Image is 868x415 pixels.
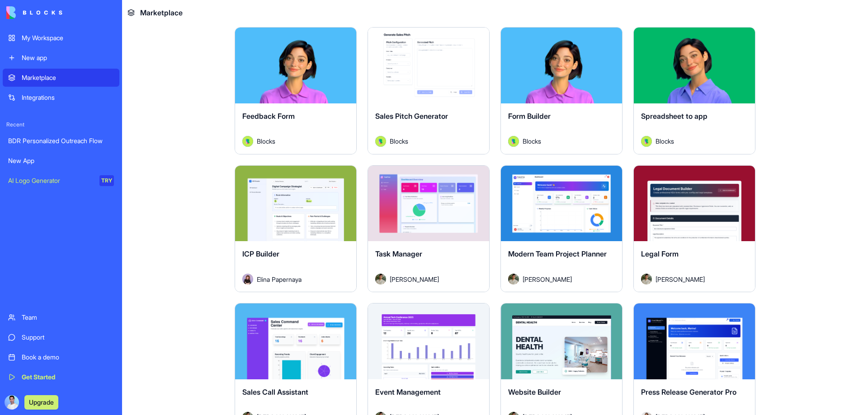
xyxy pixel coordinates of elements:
[390,136,408,146] span: Blocks
[242,112,295,121] span: Feedback Form
[140,7,183,18] span: Marketplace
[368,165,490,293] a: Task ManagerAvatar[PERSON_NAME]
[3,89,119,107] a: Integrations
[22,333,114,342] div: Support
[242,249,279,258] span: ICP Builder
[99,175,114,186] div: TRY
[24,395,58,410] button: Upgrade
[235,165,357,293] a: ICP BuilderAvatarElina Papernaya
[523,275,572,284] span: [PERSON_NAME]
[508,112,551,121] span: Form Builder
[22,53,114,62] div: New app
[368,27,490,154] a: Sales Pitch GeneratorAvatarBlocks
[500,27,623,154] a: Form BuilderAvatarBlocks
[3,172,119,190] a: AI Logo GeneratorTRY
[22,33,114,42] div: My Workspace
[656,275,705,284] span: [PERSON_NAME]
[24,397,58,406] a: Upgrade
[641,274,652,284] img: Avatar
[8,136,114,145] div: BDR Personalized Outreach Flow
[500,165,623,293] a: Modern Team Project PlannerAvatar[PERSON_NAME]
[375,136,386,147] img: Avatar
[633,165,755,293] a: Legal FormAvatar[PERSON_NAME]
[242,274,253,284] img: Avatar
[375,274,386,284] img: Avatar
[375,387,441,396] span: Event Management
[3,152,119,170] a: New App
[22,373,114,382] div: Get Started
[22,93,114,102] div: Integrations
[3,132,119,150] a: BDR Personalized Outreach Flow
[5,395,19,410] img: ACg8ocJe9gzVsr368_XWKPXoMQFmWIu3RKhwJqcZN6YsArLBWYAy31o=s96-c
[523,136,541,146] span: Blocks
[3,328,119,346] a: Support
[375,249,422,258] span: Task Manager
[257,275,302,284] span: Elina Papernaya
[235,27,357,154] a: Feedback FormAvatarBlocks
[8,156,114,165] div: New App
[508,249,607,258] span: Modern Team Project Planner
[641,387,736,396] span: Press Release Generator Pro
[3,29,119,47] a: My Workspace
[22,313,114,322] div: Team
[3,49,119,67] a: New app
[641,112,708,121] span: Spreadsheet to app
[641,249,679,258] span: Legal Form
[257,136,275,146] span: Blocks
[3,308,119,326] a: Team
[390,275,439,284] span: [PERSON_NAME]
[641,136,652,147] img: Avatar
[22,73,114,82] div: Marketplace
[508,387,561,396] span: Website Builder
[656,136,674,146] span: Blocks
[633,27,755,154] a: Spreadsheet to appAvatarBlocks
[242,387,308,396] span: Sales Call Assistant
[3,69,119,87] a: Marketplace
[508,274,519,284] img: Avatar
[3,121,119,128] span: Recent
[242,136,253,147] img: Avatar
[508,136,519,147] img: Avatar
[6,6,62,19] img: logo
[22,353,114,362] div: Book a demo
[3,348,119,366] a: Book a demo
[8,176,93,185] div: AI Logo Generator
[3,368,119,386] a: Get Started
[375,112,448,121] span: Sales Pitch Generator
